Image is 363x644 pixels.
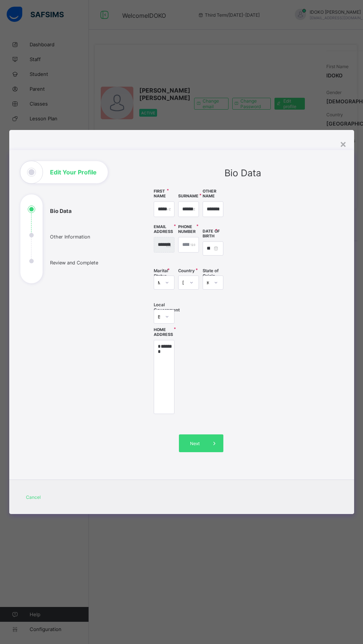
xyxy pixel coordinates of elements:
span: State of Origin [203,268,223,278]
span: Bio Data [224,167,261,178]
label: Date of Birth [203,229,223,238]
label: Email Address [154,224,174,234]
label: Home Address [154,327,174,337]
span: Country [178,268,195,273]
h1: Edit Your Profile [50,169,97,175]
div: Birnin-Gwari [158,314,161,320]
label: Phone Number [178,224,199,234]
label: Surname [178,194,199,198]
label: Other Name [203,189,223,198]
div: Edit Your Profile [9,150,354,514]
label: First Name [154,189,174,198]
span: Next [184,441,206,446]
div: Married [158,280,161,286]
div: × [340,137,347,150]
div: [GEOGRAPHIC_DATA] [182,280,185,286]
div: Kaduna [207,280,210,286]
span: Local Government Area [154,302,180,318]
span: Cancel [26,494,41,500]
span: Marital Status [154,268,174,278]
